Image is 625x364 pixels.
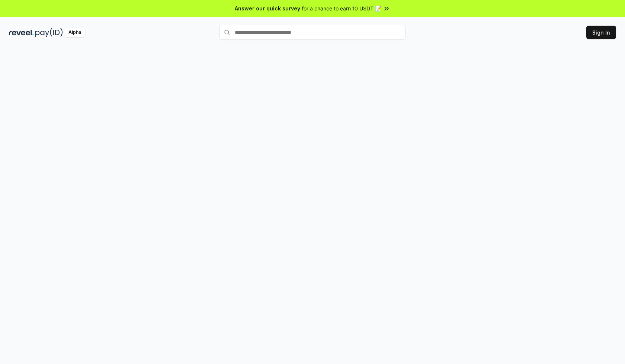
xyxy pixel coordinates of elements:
[64,28,85,37] div: Alpha
[235,4,300,12] span: Answer our quick survey
[35,28,63,37] img: pay_id
[9,28,34,37] img: reveel_dark
[302,4,381,12] span: for a chance to earn 10 USDT 📝
[586,26,616,39] button: Sign In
